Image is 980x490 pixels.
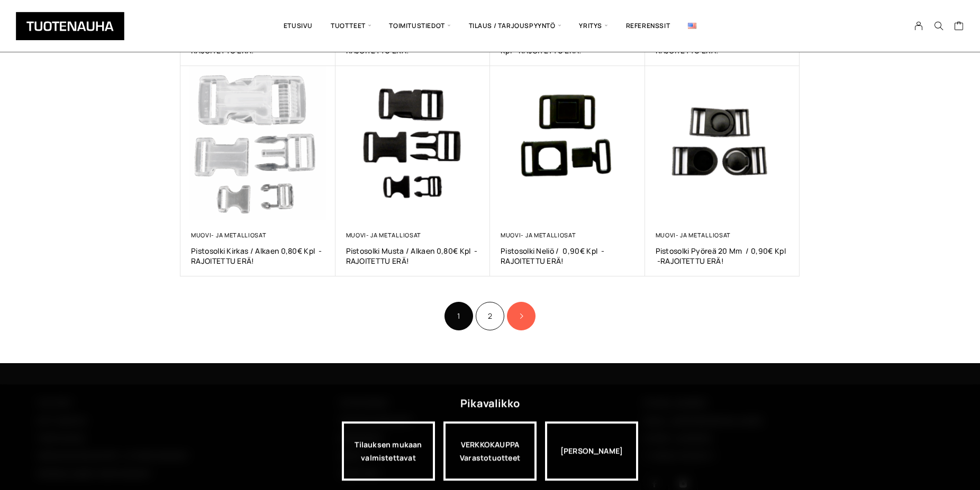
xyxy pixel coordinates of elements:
a: Cart [954,21,964,33]
span: Sivu 1 [444,302,473,330]
a: Pistosolki kirkas / alkaen 0,80€ kpl -RAJOITETTU ERÄ! [191,246,325,266]
div: [PERSON_NAME] [545,421,638,480]
a: Etusivu [275,8,322,44]
a: Muovi- ja metalliosat [656,231,731,239]
span: Toimitustiedot [380,8,459,44]
div: VERKKOKAUPPA Varastotuotteet [443,421,537,480]
a: Pistosolki Pyöreä 20 mm / 0,90€ kpl -RAJOITETTU ERÄ! [656,246,790,266]
a: Pistosolki Neliö / 0,90€ kpl -RAJOITETTU ERÄ! [501,246,634,266]
a: Klipsi Muovi / 0,40€ kpl -RAJOITETTU ERÄ! [191,35,325,56]
img: English [688,23,696,29]
a: Klipsit Niklattu / 0,60€ kpl -RAJOITETTU ERÄ! [346,35,480,56]
a: VERKKOKAUPPAVarastotuotteet [443,421,537,480]
a: Tilauksen mukaan valmistettavat [342,421,435,480]
img: Tuotenauha Oy [16,12,124,40]
a: Klipsit Niklattu korttitaskulle / 0,80€ kpl -RAJOITETTU ERÄ! [501,35,634,56]
a: My Account [909,21,929,31]
a: Muovi- ja metalliosat [346,231,421,239]
button: Search [929,21,949,31]
a: Pistosolki musta / alkaen 0,80€ kpl -RAJOITETTU ERÄ! [346,246,480,266]
span: Yritys [570,8,616,44]
a: Muovi- ja metalliosat [501,231,576,239]
span: Tilaus / Tarjouspyyntö [460,8,570,44]
div: Pikavalikko [460,394,520,413]
span: Tuotteet [322,8,380,44]
a: Sivu 2 [476,302,504,330]
a: Muovi- ja metalliosat [191,231,266,239]
nav: Product Pagination [180,300,800,331]
a: Niklattu helmi / alkaen 0,20€ kpl -RAJOITETTU ERÄ! [656,35,790,56]
a: Referenssit [617,8,679,44]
